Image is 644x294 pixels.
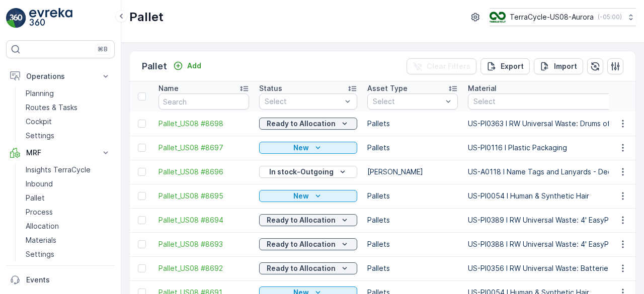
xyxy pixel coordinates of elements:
[22,219,115,233] a: Allocation
[142,59,167,73] p: Pallet
[138,120,146,128] div: Toggle Row Selected
[26,148,95,158] p: MRF
[267,239,336,249] p: Ready to Allocation
[501,61,524,71] p: Export
[293,191,309,201] p: New
[267,215,336,225] p: Ready to Allocation
[259,190,357,202] button: New
[169,60,205,72] button: Add
[26,103,77,113] p: Routes & Tasks
[367,215,458,225] p: Pallets
[373,96,442,107] p: Select
[158,167,249,177] a: Pallet_US08 #8696
[22,101,115,115] a: Routes & Tasks
[26,193,45,203] p: Pallet
[29,8,72,28] img: logo_light-DOdMpM7g.png
[26,88,54,99] p: Planning
[26,71,95,81] p: Operations
[6,143,115,163] button: MRF
[259,262,357,274] button: Ready to Allocation
[407,58,476,74] button: Clear Filters
[26,221,59,231] p: Allocation
[138,240,146,248] div: Toggle Row Selected
[22,129,115,143] a: Settings
[26,235,56,245] p: Materials
[158,83,179,93] p: Name
[158,263,249,273] a: Pallet_US08 #8692
[22,86,115,101] a: Planning
[490,8,636,26] button: TerraCycle-US08-Aurora(-05:00)
[26,207,53,217] p: Process
[187,61,201,71] p: Add
[490,12,506,23] img: image_ci7OI47.png
[22,115,115,129] a: Cockpit
[138,144,146,152] div: Toggle Row Selected
[22,191,115,205] a: Pallet
[267,263,336,273] p: Ready to Allocation
[259,166,357,178] button: In stock-Outgoing
[158,119,249,129] a: Pallet_US08 #8698
[26,131,54,141] p: Settings
[98,45,108,53] p: ⌘B
[26,117,52,127] p: Cockpit
[22,177,115,191] a: Inbound
[6,8,26,28] img: logo
[367,143,458,153] p: Pallets
[267,119,336,129] p: Ready to Allocation
[367,83,408,93] p: Asset Type
[598,13,622,21] p: ( -05:00 )
[22,247,115,261] a: Settings
[367,167,458,177] p: [PERSON_NAME]
[158,215,249,225] a: Pallet_US08 #8694
[293,143,309,153] p: New
[367,119,458,129] p: Pallets
[22,205,115,219] a: Process
[138,264,146,272] div: Toggle Row Selected
[158,239,249,249] a: Pallet_US08 #8693
[265,96,342,107] p: Select
[138,192,146,200] div: Toggle Row Selected
[367,191,458,201] p: Pallets
[26,275,111,285] p: Events
[22,163,115,177] a: Insights TerraCycle
[22,233,115,247] a: Materials
[427,61,470,71] p: Clear Filters
[158,93,249,110] input: Search
[138,168,146,176] div: Toggle Row Selected
[468,83,497,93] p: Material
[26,179,53,189] p: Inbound
[129,9,164,25] p: Pallet
[259,83,282,93] p: Status
[6,270,115,290] a: Events
[534,58,583,74] button: Import
[510,12,594,22] p: TerraCycle-US08-Aurora
[26,165,91,175] p: Insights TerraCycle
[6,66,115,86] button: Operations
[158,191,249,201] a: Pallet_US08 #8695
[158,143,249,153] a: Pallet_US08 #8697
[554,61,577,71] p: Import
[26,249,54,259] p: Settings
[480,58,530,74] button: Export
[259,142,357,154] button: New
[259,238,357,250] button: Ready to Allocation
[259,214,357,226] button: Ready to Allocation
[367,239,458,249] p: Pallets
[269,167,334,177] p: In stock-Outgoing
[259,118,357,130] button: Ready to Allocation
[138,216,146,224] div: Toggle Row Selected
[367,263,458,273] p: Pallets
